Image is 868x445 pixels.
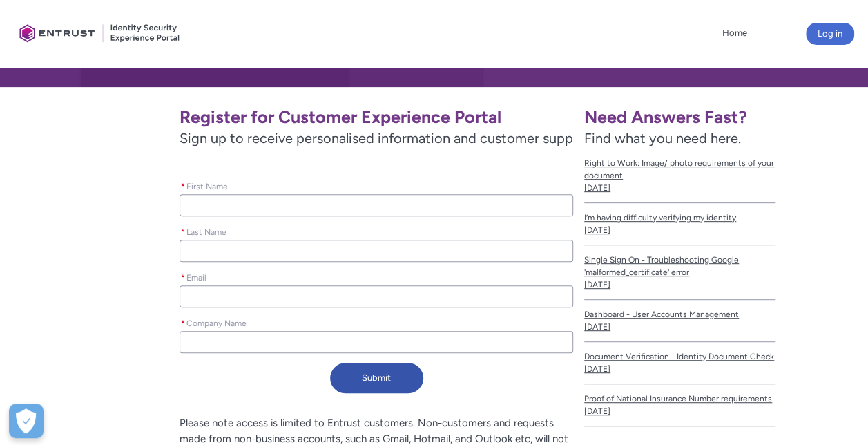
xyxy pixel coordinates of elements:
h1: Need Answers Fast? [584,106,775,128]
label: First Name [180,178,233,193]
abbr: required [181,319,185,328]
button: Submit [330,363,423,393]
lightning-formatted-date-time: [DATE] [584,280,610,290]
abbr: required [181,182,185,191]
label: Company Name [180,314,252,330]
div: Cookie Preferences [9,404,44,438]
a: I’m having difficulty verifying my identity[DATE] [584,203,775,245]
span: Single Sign On - Troubleshooting Google 'malformed_certificate' error [584,254,775,278]
a: Dashboard - User Accounts Management[DATE] [584,300,775,342]
lightning-formatted-date-time: [DATE] [584,225,610,235]
button: Open Preferences [9,404,44,438]
label: Last Name [180,223,232,238]
abbr: required [181,273,185,283]
span: Proof of National Insurance Number requirements [584,392,775,405]
a: Document Verification - Identity Document Check[DATE] [584,342,775,384]
a: Home [719,23,751,44]
span: Document Verification - Identity Document Check [584,350,775,363]
lightning-formatted-date-time: [DATE] [584,322,610,332]
h1: Register for Customer Experience Portal [180,106,573,128]
span: Right to Work: Image/ photo requirements of your document [584,157,775,182]
button: Log in [806,23,854,45]
span: Find what you need here. [584,130,741,146]
span: Sign up to receive personalised information and customer support [180,128,573,149]
label: Email [180,269,212,284]
span: Dashboard - User Accounts Management [584,308,775,321]
lightning-formatted-date-time: [DATE] [584,364,610,374]
a: Single Sign On - Troubleshooting Google 'malformed_certificate' error[DATE] [584,245,775,300]
lightning-formatted-date-time: [DATE] [584,183,610,193]
a: Right to Work: Image/ photo requirements of your document[DATE] [584,149,775,203]
a: Proof of National Insurance Number requirements[DATE] [584,384,775,426]
abbr: required [181,227,185,237]
span: I’m having difficulty verifying my identity [584,211,775,224]
lightning-formatted-date-time: [DATE] [584,406,610,416]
